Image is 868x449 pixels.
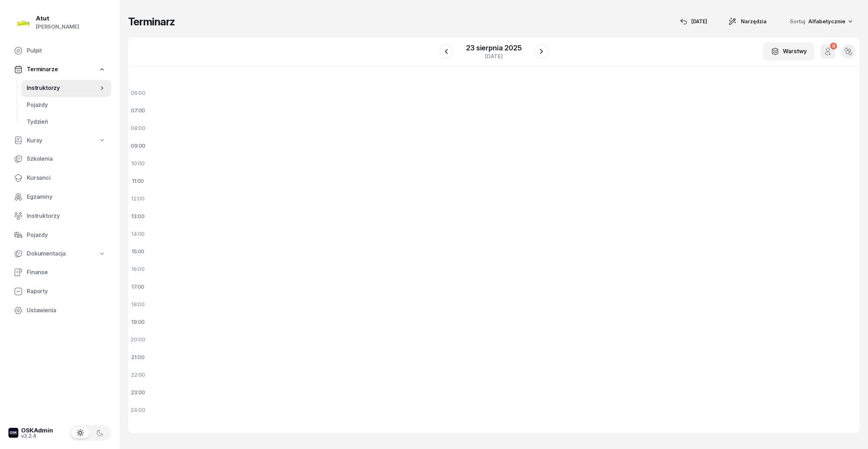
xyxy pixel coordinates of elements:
[27,117,106,127] span: Tydzień
[8,189,111,205] a: Egzaminy
[21,113,111,130] a: Tydzień
[128,313,148,331] div: 19:00
[27,230,106,240] span: Pojazdy
[128,225,148,243] div: 14:00
[830,43,837,49] div: 0
[128,349,148,366] div: 21:00
[128,15,175,28] h1: Terminarz
[128,260,148,278] div: 16:00
[8,61,111,78] a: Terminarze
[8,170,111,186] a: Kursanci
[674,14,713,29] button: [DATE]
[27,306,106,315] span: Ustawienia
[128,190,148,208] div: 12:00
[27,100,106,110] span: Pojazdy
[128,102,148,119] div: 07:00
[27,268,106,277] span: Finanse
[763,42,814,61] button: Warstwy
[128,384,148,401] div: 23:00
[128,401,148,419] div: 24:00
[8,42,111,59] a: Pulpit
[21,97,111,113] a: Pojazdy
[21,428,53,433] div: OSKAdmin
[8,428,18,438] img: logo-xs-dark@2x.png
[8,264,111,281] a: Finanse
[128,278,148,296] div: 17:00
[741,17,767,26] span: Narzędzia
[8,133,111,149] a: Kursy
[27,173,106,183] span: Kursanci
[27,136,42,145] span: Kursy
[21,433,53,438] div: v3.2.4
[128,331,148,349] div: 20:00
[36,16,79,21] div: Atut
[8,302,111,319] a: Ustawienia
[821,44,835,59] button: 0
[27,249,66,258] span: Dokumentacja
[128,366,148,384] div: 22:00
[808,18,845,25] span: Alfabetycznie
[128,243,148,260] div: 15:00
[27,46,106,55] span: Pulpit
[128,155,148,172] div: 10:00
[781,14,860,29] button: Sortuj Alfabetycznie
[790,17,807,26] span: Sortuj
[8,227,111,244] a: Pojazdy
[128,172,148,190] div: 11:00
[27,192,106,202] span: Egzaminy
[680,17,707,26] div: [DATE]
[722,14,773,29] button: Narzędzia
[27,84,99,93] span: Instruktorzy
[8,208,111,224] a: Instruktorzy
[128,84,148,102] div: 06:00
[27,65,58,74] span: Terminarze
[128,119,148,137] div: 08:00
[128,137,148,155] div: 09:00
[8,283,111,300] a: Raporty
[128,208,148,225] div: 13:00
[771,47,807,56] div: Warstwy
[8,246,111,262] a: Dokumentacja
[466,54,521,59] div: [DATE]
[466,44,521,51] div: 23 sierpnia 2025
[128,296,148,313] div: 18:00
[36,22,79,31] div: [PERSON_NAME]
[27,287,106,296] span: Raporty
[8,150,111,167] a: Szkolenia
[27,211,106,221] span: Instruktorzy
[21,80,111,97] a: Instruktorzy
[27,154,106,164] span: Szkolenia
